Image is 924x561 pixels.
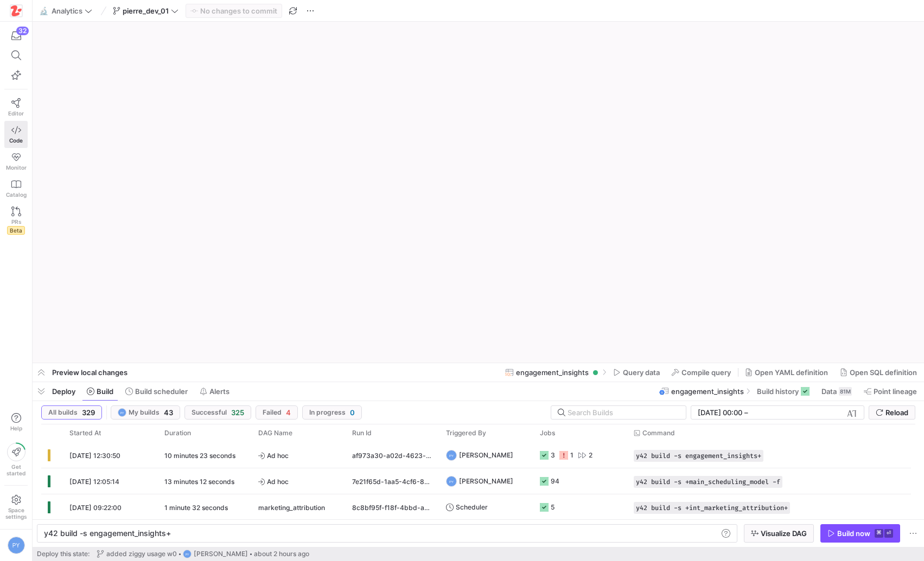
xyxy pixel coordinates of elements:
span: Point lineage [874,387,917,396]
div: 8c8bf95f-f18f-4bbd-a75e-5f0bab006033 [346,494,439,520]
y42-duration: 13 minutes 12 seconds [164,478,234,486]
span: Build history [757,387,799,396]
span: pierre_dev_01 [123,7,169,15]
span: Query data [623,368,660,377]
span: Visualize DAG [761,529,807,538]
div: PY [118,408,126,417]
span: Code [9,137,23,144]
span: Preview local changes [52,368,128,377]
a: Spacesettings [4,490,28,525]
span: Data [821,387,837,396]
span: 🔬 [40,7,47,15]
div: 7e21f65d-1aa5-4cf6-86b9-bd9ea700ba66 [346,468,439,494]
span: [PERSON_NAME] [459,442,513,468]
button: Successful325 [184,405,251,420]
button: Build scheduler [120,382,193,401]
span: [PERSON_NAME] [194,550,248,558]
span: Space settings [5,507,27,520]
span: marketing_attribution [258,495,325,520]
span: Build [97,387,113,396]
div: Build now [837,529,870,538]
button: PY [4,534,28,557]
span: Run Id [352,429,372,437]
button: All builds329 [41,405,102,420]
input: Search Builds [568,408,677,417]
span: – [744,408,748,417]
span: 4 [286,408,291,417]
a: Editor [4,94,28,121]
button: Alerts [195,382,234,401]
div: Press SPACE to select this row. [41,442,911,468]
span: Deploy [52,387,75,396]
div: PY [183,550,192,558]
div: 32 [16,27,29,35]
span: [DATE] 12:05:14 [69,478,119,486]
div: 5 [551,494,555,520]
span: [DATE] 09:22:00 [69,504,122,512]
div: Press SPACE to select this row. [41,468,911,494]
div: Press SPACE to select this row. [41,494,911,520]
button: Query data [608,363,665,382]
span: y42 build -s engagement_insights+ [636,452,761,460]
div: 2 [589,442,592,468]
button: Open SQL definition [835,363,922,382]
a: Catalog [4,175,28,202]
span: Help [9,425,23,431]
y42-duration: 1 minute 32 seconds [164,504,228,512]
span: y42 build -s engagement_insights+ [44,528,171,538]
button: Data81M [817,382,857,401]
span: Get started [7,463,26,476]
span: Successful [192,409,227,416]
y42-duration: 10 minutes 23 seconds [164,452,235,460]
div: 94 [551,468,559,494]
button: 🔬Analytics [37,4,95,18]
span: about 2 hours ago [254,550,309,558]
kbd: ⌘ [875,529,883,538]
button: added ziggy usage w0PY[PERSON_NAME]about 2 hours ago [94,547,312,561]
span: Failed [263,409,282,416]
span: Triggered By [446,429,486,437]
span: In progress [309,409,346,416]
span: [DATE] 12:30:50 [69,452,120,460]
span: Analytics [52,7,82,15]
button: 32 [4,26,28,46]
button: Build now⌘⏎ [820,524,900,543]
span: Command [642,429,675,437]
a: Code [4,121,28,148]
span: Ad hoc [258,469,339,494]
span: added ziggy usage w0 [106,550,177,558]
button: Reload [869,405,915,420]
kbd: ⏎ [884,529,893,538]
button: pierre_dev_01 [110,4,181,18]
a: https://storage.googleapis.com/y42-prod-data-exchange/images/h4OkG5kwhGXbZ2sFpobXAPbjBGJTZTGe3yEd... [4,2,28,20]
div: PY [8,537,25,554]
span: PRs [11,218,21,225]
span: Ad hoc [258,443,339,468]
div: PY [446,476,457,487]
button: PYMy builds43 [111,405,180,420]
span: 329 [82,408,95,417]
a: PRsBeta [4,202,28,239]
span: DAG Name [258,429,292,437]
span: y42 build -s +main_scheduling_model -f [636,478,780,486]
button: Compile query [667,363,736,382]
span: engagement_insights [671,387,744,396]
button: Build [82,382,118,401]
span: 0 [350,408,355,417]
div: af973a30-a02d-4623-afea-5dbaab3f8ce9 [346,442,439,468]
span: [PERSON_NAME] [459,468,513,494]
span: Beta [7,226,25,235]
span: Deploy this state: [37,550,90,558]
input: End datetime [750,408,821,417]
button: Build history [752,382,814,401]
span: Open YAML definition [755,368,828,377]
span: Duration [164,429,191,437]
div: PY [446,450,457,461]
button: Getstarted [4,439,28,481]
span: All builds [48,409,78,416]
img: https://storage.googleapis.com/y42-prod-data-exchange/images/h4OkG5kwhGXbZ2sFpobXAPbjBGJTZTGe3yEd... [11,5,22,16]
button: In progress0 [302,405,362,420]
div: 81M [839,387,852,396]
span: Compile query [681,368,731,377]
div: 3 [551,442,555,468]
